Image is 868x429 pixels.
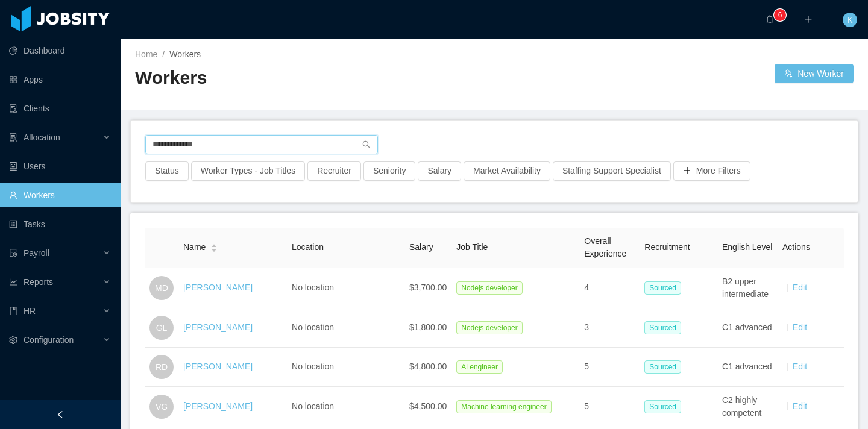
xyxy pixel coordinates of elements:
span: Allocation [24,133,60,142]
td: 5 [579,387,640,427]
a: icon: auditClients [9,96,111,121]
i: icon: bell [766,15,774,23]
span: Workers [169,49,201,59]
sup: 6 [774,9,786,21]
a: icon: userWorkers [9,183,111,207]
button: icon: plusMore Filters [673,161,750,181]
td: No location [287,268,404,308]
h2: Workers [135,66,494,90]
a: Sourced [644,401,686,411]
i: icon: search [362,140,371,149]
a: [PERSON_NAME] [183,362,253,371]
a: icon: appstoreApps [9,67,111,92]
td: 3 [579,308,640,348]
span: $3,700.00 [409,283,447,292]
td: No location [287,348,404,387]
i: icon: plus [804,15,813,23]
td: 5 [579,348,640,387]
button: Worker Types - Job Titles [191,161,305,181]
a: Sourced [644,322,686,332]
td: B2 upper intermediate [717,268,778,308]
span: Sourced [644,400,681,413]
span: Configuration [24,335,74,345]
span: Actions [782,242,810,252]
button: Market Availability [464,161,550,181]
td: C2 highly competent [717,387,778,427]
button: Staffing Support Specialist [553,161,671,181]
span: / [162,49,165,59]
button: Recruiter [307,161,361,181]
span: Job Title [456,242,488,252]
span: Payroll [24,248,49,258]
span: Machine learning engineer [456,400,551,413]
button: Seniority [363,161,415,181]
td: No location [287,387,404,427]
span: Sourced [644,281,681,295]
span: Recruitment [644,242,690,252]
td: 4 [579,268,640,308]
td: No location [287,308,404,348]
span: Nodejs developer [456,321,522,334]
td: C1 advanced [717,308,778,348]
i: icon: solution [9,133,17,142]
a: icon: robotUsers [9,154,111,178]
button: icon: usergroup-addNew Worker [775,64,854,83]
a: [PERSON_NAME] [183,401,253,411]
p: 6 [778,9,782,21]
a: icon: profileTasks [9,212,111,236]
button: Status [145,161,189,181]
span: Ai engineer [456,360,503,374]
a: Edit [793,322,807,332]
span: Overall Experience [584,236,626,258]
span: MD [155,276,168,300]
i: icon: line-chart [9,278,17,286]
span: Name [183,241,206,254]
a: Edit [793,401,807,411]
a: Edit [793,362,807,371]
span: Sourced [644,360,681,374]
a: [PERSON_NAME] [183,322,253,332]
span: GL [156,316,168,340]
span: $1,800.00 [409,322,447,332]
span: $4,500.00 [409,401,447,411]
div: Sort [210,242,218,251]
span: Reports [24,277,53,287]
a: icon: pie-chartDashboard [9,39,111,63]
button: Salary [418,161,461,181]
span: Location [292,242,324,252]
i: icon: caret-up [211,243,218,246]
span: RD [156,355,168,379]
i: icon: caret-down [211,247,218,251]
span: Salary [409,242,433,252]
span: Nodejs developer [456,281,522,295]
i: icon: book [9,307,17,315]
span: $4,800.00 [409,362,447,371]
a: Sourced [644,362,686,371]
span: K [847,13,852,27]
a: Edit [793,283,807,292]
a: [PERSON_NAME] [183,283,253,292]
a: Sourced [644,283,686,292]
a: Home [135,49,157,59]
span: VG [156,395,168,419]
i: icon: file-protect [9,249,17,257]
td: C1 advanced [717,348,778,387]
i: icon: setting [9,336,17,344]
span: Sourced [644,321,681,334]
span: HR [24,306,36,316]
span: English Level [722,242,772,252]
